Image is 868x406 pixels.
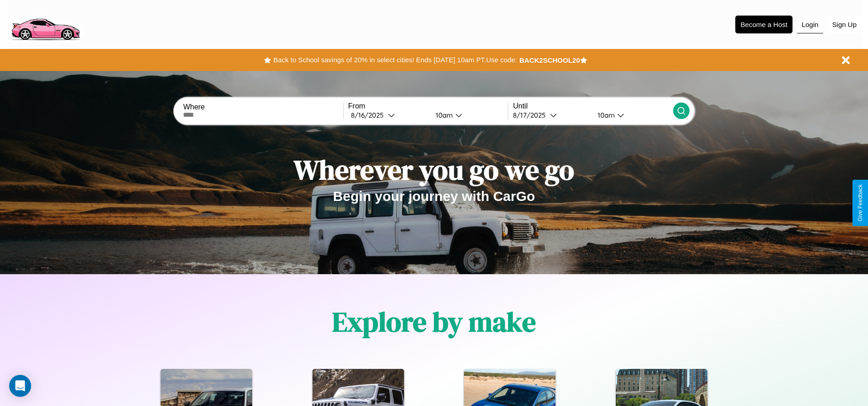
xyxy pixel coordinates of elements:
div: 10am [431,111,455,119]
button: 10am [590,110,673,120]
label: Until [513,102,673,110]
button: Become a Host [735,16,793,33]
h1: Explore by make [332,303,536,341]
button: 10am [428,110,508,120]
label: From [348,102,508,110]
div: Open Intercom Messenger [9,375,31,397]
div: 8 / 17 / 2025 [513,111,550,119]
button: Back to School savings of 20% in select cities! Ends [DATE] 10am PT.Use code: [271,54,519,66]
button: Sign Up [828,16,861,33]
div: 10am [593,111,617,119]
div: Give Feedback [857,184,863,222]
div: 8 / 16 / 2025 [351,111,388,119]
label: Where [183,103,343,111]
b: BACK2SCHOOL20 [519,56,580,64]
img: logo [7,5,84,43]
button: Login [797,16,823,33]
button: 8/16/2025 [348,110,428,120]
